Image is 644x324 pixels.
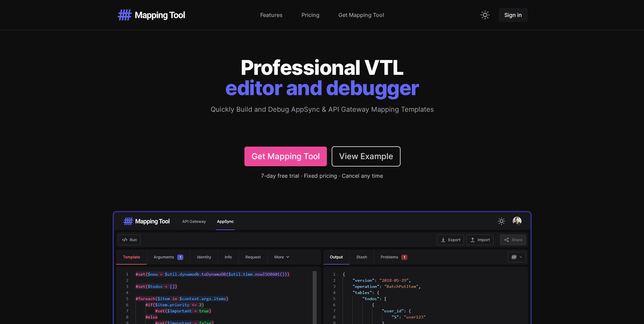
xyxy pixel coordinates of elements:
nav: Global [117,8,528,22]
img: Mapping Tool [117,8,186,21]
a: View Example [332,147,400,166]
a: Pricing [302,11,319,19]
a: Features [260,11,283,19]
div: 7-day free trial · Fixed pricing · Cancel any time [261,172,383,180]
span: Professional VTL [114,57,530,78]
a: Get Mapping Tool [244,147,327,166]
a: Get Mapping Tool [338,11,384,19]
span: editor and debugger [114,78,530,98]
p: Quickly Build and Debug AppSync & API Gateway Mapping Templates [192,105,452,114]
a: Sign in [499,8,528,22]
